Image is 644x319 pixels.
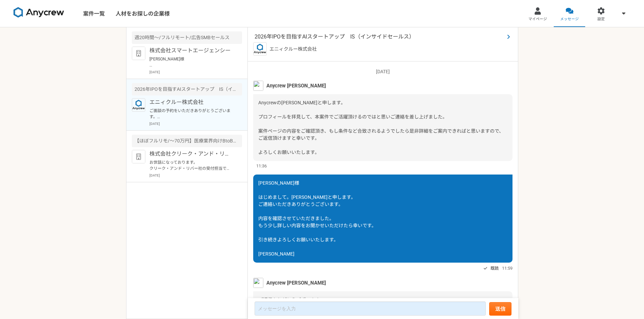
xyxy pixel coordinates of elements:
div: 【ほぼフルリモ/～70万円】医療業界向けBtoBマーケティングプロデューサー [132,135,242,147]
img: default_org_logo-42cde973f59100197ec2c8e796e4974ac8490bb5b08a0eb061ff975e4574aa76.png [132,47,145,60]
span: 設定 [597,17,605,22]
button: 送信 [489,302,511,316]
p: 株式会社スマートエージェンシー [149,47,233,55]
img: logo_text_blue_01.png [132,98,145,112]
span: Anycrew [PERSON_NAME] [266,279,326,287]
p: [DATE] [149,70,242,75]
img: logo_text_blue_01.png [253,42,267,56]
span: Anycrewの[PERSON_NAME]と申します。 プロフィールを拝見して、本案件でご活躍頂けるのではと思いご連絡を差し上げました。 案件ページの内容をご確認頂き、もし条件など合致されるよう... [258,100,504,155]
img: 8DqYSo04kwAAAAASUVORK5CYII= [14,7,64,18]
p: ご面談の予約をいただきありがとうございます。 わかりづらく失礼しました。 レジュメは職務経歴書のことでございます。 以下よりご提出をお願いいたします。 [URL][DOMAIN_NAME] [149,108,233,120]
p: エニィクルー株式会社 [149,98,233,106]
span: 2026年IPOを目指すAIスタートアップ IS（インサイドセールス） [255,33,504,41]
img: %E5%90%8D%E7%A7%B0%E6%9C%AA%E8%A8%AD%E5%AE%9A%E3%81%AE%E3%83%87%E3%82%B6%E3%82%A4%E3%83%B3__3_.png [253,81,263,91]
div: 2026年IPOを目指すAIスタートアップ IS（インサイドセールス） [132,83,242,96]
img: %E5%90%8D%E7%A7%B0%E6%9C%AA%E8%A8%AD%E5%AE%9A%E3%81%AE%E3%83%87%E3%82%B6%E3%82%A4%E3%83%B3__3_.png [253,278,263,288]
span: [PERSON_NAME]様 はじめまして。[PERSON_NAME]と申します。 ご連絡いただきありがとうございます。 内容を確認させていただきました。 もう少し詳しい内容をお聞かせいただけた... [258,180,376,257]
p: [DATE] [149,121,242,126]
span: 11:59 [502,265,512,271]
p: [DATE] [149,173,242,178]
div: 週20時間〜/フルリモート/広告SMBセールス [132,31,242,44]
span: メッセージ [560,17,579,22]
p: 株式会社クリーク・アンド・リバー社 [149,150,233,158]
p: [DATE] [253,68,512,75]
p: お世話になっております。 クリーク・アンド・リバー社の受付担当です。 この度は弊社案件にご興味頂き誠にありがとうございます。 お仕事のご依頼を検討するうえで詳細を確認させていただきたく、下記お送... [149,159,233,171]
img: default_org_logo-42cde973f59100197ec2c8e796e4974ac8490bb5b08a0eb061ff975e4574aa76.png [132,150,145,163]
p: [PERSON_NAME]様 ご回答ありがとうございます。 ぜひ一度弊社の担当と面談の機会をいただけますと幸いです。 下記のURLにて面談のご調整をよろしくお願いいたします。 [URL][DOM... [149,56,233,68]
span: 11:36 [256,163,267,169]
p: エニィクルー株式会社 [269,46,317,53]
span: マイページ [528,17,547,22]
span: 既読 [491,264,499,272]
span: Anycrew [PERSON_NAME] [266,82,326,89]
